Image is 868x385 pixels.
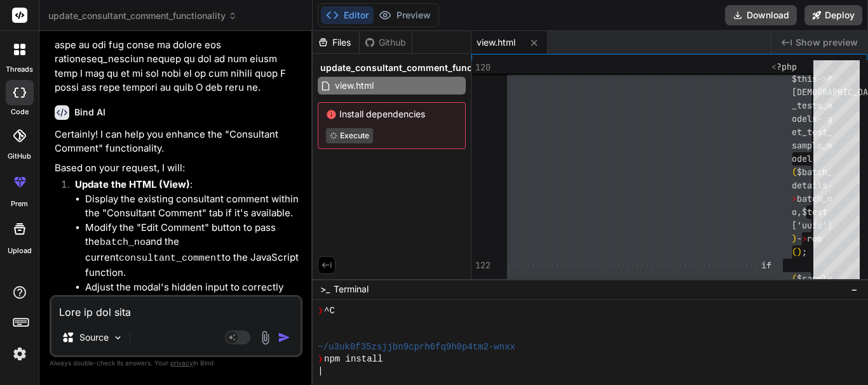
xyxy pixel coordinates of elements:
strong: Update the HTML (View) [75,178,190,190]
div: Github [360,36,412,49]
span: privacy [170,359,193,367]
code: batch_no [100,237,146,248]
button: − [848,279,860,299]
img: settings [9,343,31,365]
span: Terminal [334,283,369,296]
span: ❯ [318,305,324,317]
img: icon [278,331,290,344]
span: | [318,365,323,377]
li: Modify the "Edit Comment" button to pass the and the current to the JavaScript function. [85,221,300,280]
label: GitHub [8,151,31,162]
span: odels- [792,113,822,124]
span: 120 [471,61,491,74]
span: view.html [334,78,375,93]
label: prem [11,199,28,209]
li: : [65,178,300,384]
p: Always double-check its answers. Your in Bind [50,357,302,369]
span: details- [792,179,832,191]
code: consultant_comment [119,253,222,264]
div: Files [313,36,359,49]
button: Execute [326,128,373,143]
span: update_consultant_comment_functionality [320,62,508,74]
button: Editor [321,6,374,24]
span: row [807,233,822,244]
span: ['uuid'] [792,219,832,231]
span: ~/u3uk0f35zsjjbn9cprh6fq9h0p4tm2-wnxx [318,341,515,353]
span: > [792,193,797,204]
img: Pick Models [112,332,123,343]
span: ) [797,246,802,258]
label: threads [6,64,33,75]
p: Certainly! I can help you enhance the "Consultant Comment" functionality. [55,127,300,156]
label: Upload [8,245,32,256]
label: code [11,107,29,117]
span: view.html [477,36,515,49]
span: update_consultant_comment_functionality [48,10,237,22]
span: o,$test [792,206,827,218]
span: $batch_ [797,166,832,178]
span: _tests_m [792,100,832,111]
span: Install dependencies [326,108,458,121]
span: et_test_ [792,126,832,138]
span: sample_m [792,140,832,151]
span: ?php [776,61,797,72]
span: odel [792,153,812,164]
span: ( [792,273,797,284]
span: > [802,233,807,244]
li: Adjust the modal's hidden input to correctly send the to your controller. [85,280,300,310]
span: Show preview [796,36,858,49]
h6: Bind AI [74,106,105,119]
span: ^C [324,305,335,317]
span: ) [792,233,797,244]
span: batch_n [797,193,832,204]
span: − [851,283,858,296]
span: ; [802,246,807,258]
span: $sample [797,273,832,284]
span: if [761,259,771,271]
span: ( [792,166,797,178]
img: attachment [258,330,273,345]
p: Source [79,331,109,344]
span: $this->P [792,73,832,84]
span: ( [792,246,797,258]
p: Based on your request, I will: [55,161,300,176]
button: Deploy [804,5,862,25]
span: ❯ [318,353,324,365]
button: Download [725,5,797,25]
span: < [771,61,776,72]
button: Preview [374,6,436,24]
span: npm install [324,353,383,365]
div: 122 [471,259,491,272]
span: - [797,233,802,244]
span: >_ [320,283,330,296]
li: Display the existing consultant comment within the "Consultant Comment" tab if it's available. [85,192,300,221]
